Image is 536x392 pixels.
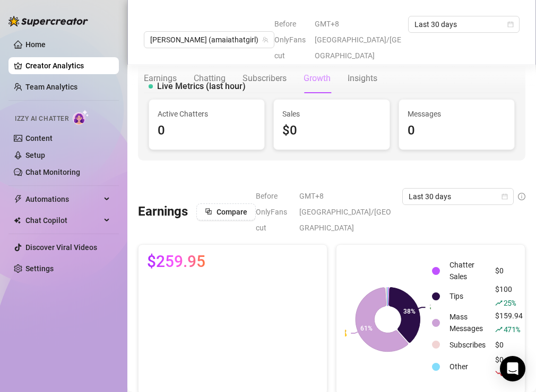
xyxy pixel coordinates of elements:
span: Amaia (amaiathatgirl) [150,32,268,48]
div: Open Intercom Messenger [500,356,525,381]
div: $0 [495,354,523,379]
button: Compare [196,203,256,220]
span: Last 30 days [414,16,513,32]
img: Chat Copilot [14,217,21,224]
span: Before OnlyFans cut [256,188,293,236]
span: Active Chatters [158,108,256,120]
span: $259.95 [147,253,205,270]
span: rise [495,299,503,307]
div: 0 [158,121,256,141]
td: Tips [445,283,490,309]
span: thunderbolt [14,195,22,203]
span: Izzy AI Chatter [15,114,68,124]
div: 0 [408,121,506,141]
span: calendar [507,21,514,28]
div: $100 [495,283,523,309]
span: Automations [25,191,101,208]
td: Subscribes [445,336,490,353]
a: Creator Analytics [25,57,110,74]
h3: Earnings [138,203,188,220]
td: Mass Messages [445,310,490,335]
span: 25 % [504,298,516,308]
a: Settings [25,264,54,273]
div: $0 [495,339,523,351]
div: $0 [282,121,381,141]
div: Subscribers [243,72,287,85]
div: Earnings [144,72,177,85]
span: Sales [282,108,381,120]
a: Discover Viral Videos [25,243,97,252]
a: Content [25,134,53,142]
span: block [205,208,212,215]
span: GMT+8 [GEOGRAPHIC_DATA]/[GEOGRAPHIC_DATA] [299,188,396,236]
div: Insights [348,72,377,85]
span: Messages [408,108,506,120]
span: rise [495,326,503,333]
span: calendar [502,193,508,200]
a: Chat Monitoring [25,168,80,176]
div: Chatting [194,72,226,85]
a: Team Analytics [25,83,77,91]
span: team [262,37,269,43]
a: Setup [25,151,45,159]
span: Compare [217,208,247,216]
text: 💰 [340,329,348,337]
span: Before OnlyFans cut [274,16,308,64]
div: $0 [495,265,523,277]
span: Chat Copilot [25,212,101,229]
div: $159.94 [495,310,523,335]
text: 💸 [429,303,437,311]
a: Home [25,40,46,49]
td: Other [445,354,490,379]
img: AI Chatter [73,110,89,125]
div: Growth [304,72,331,85]
span: Last 30 days [409,189,507,204]
span: GMT+8 [GEOGRAPHIC_DATA]/[GEOGRAPHIC_DATA] [315,16,402,64]
span: 471 % [504,324,520,334]
span: info-circle [518,193,525,200]
span: fall [495,370,503,377]
img: logo-BBDzfeDw.svg [8,16,88,26]
td: Chatter Sales [445,259,490,282]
